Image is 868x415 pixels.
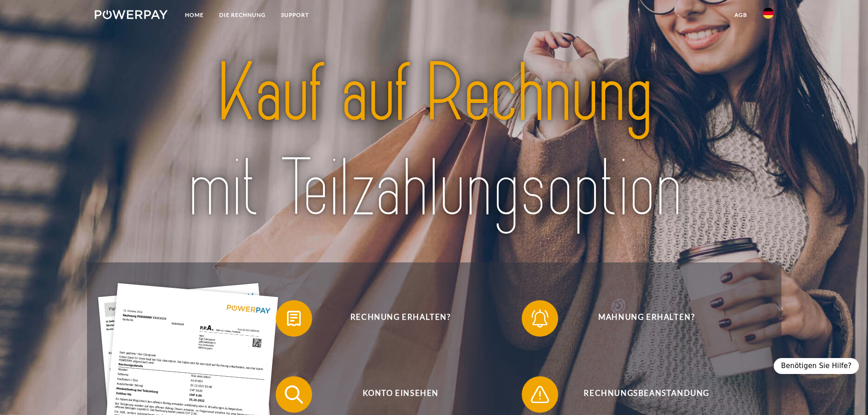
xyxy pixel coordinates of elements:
span: Konto einsehen [289,376,512,413]
span: Mahnung erhalten? [535,300,758,337]
img: de [763,8,774,19]
img: qb_bell.svg [529,307,551,330]
span: Rechnung erhalten? [289,300,512,337]
iframe: Messaging-Fenster [688,56,861,375]
button: Rechnungsbeanstandung [522,376,759,413]
img: qb_bill.svg [282,307,305,330]
img: qb_warning.svg [529,383,551,406]
iframe: Schaltfläche zum Öffnen des Messaging-Fensters [832,379,861,408]
button: Mahnung erhalten? [522,300,759,337]
button: Rechnung erhalten? [276,300,513,337]
img: qb_search.svg [282,383,305,406]
img: title-powerpay_de.svg [128,41,740,241]
a: DIE RECHNUNG [211,7,273,23]
a: Home [177,7,211,23]
a: agb [727,7,755,23]
a: SUPPORT [273,7,317,23]
span: Rechnungsbeanstandung [535,376,758,413]
button: Konto einsehen [276,376,513,413]
img: logo-powerpay-white.svg [95,10,168,19]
